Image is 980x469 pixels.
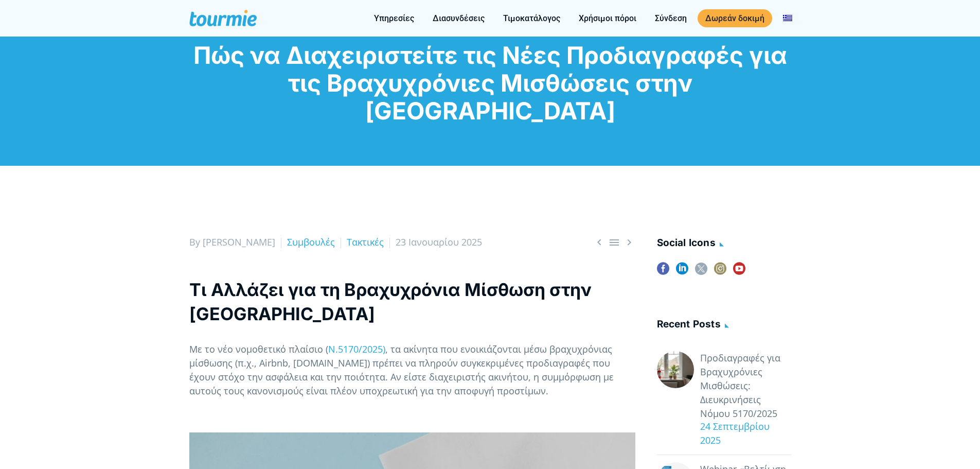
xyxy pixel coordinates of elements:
[676,263,688,282] a: linkedin
[425,12,492,25] a: Διασυνδέσεις
[695,263,707,282] a: twitter
[571,12,644,25] a: Χρήσιμοι πόροι
[593,236,605,249] span: Previous post
[189,343,614,397] span: , τα ακίνητα που ενοικιάζονται μέσω βραχυχρόνιας μίσθωσης (π.χ., Airbnb, [DOMAIN_NAME]) πρέπει να...
[623,236,635,249] span: Next post
[495,12,568,25] a: Τιμοκατάλογος
[287,236,335,248] a: Συμβουλές
[328,343,385,355] a: Ν.5170/2025)
[347,236,384,248] a: Τακτικές
[366,12,422,25] a: Υπηρεσίες
[698,9,772,27] a: Δωρεάν δοκιμή
[623,236,635,249] a: 
[657,263,669,282] a: facebook
[647,12,694,25] a: Σύνδεση
[657,317,791,334] h4: Recent posts
[714,263,726,282] a: instagram
[189,343,328,355] span: Με το νέο νομοθετικό πλαίσιο (
[657,235,791,252] h4: social icons
[593,236,605,249] a: 
[733,263,745,282] a: youtube
[700,351,791,421] a: Προδιαγραφές για Βραχυχρόνιες Μισθώσεις: Διευκρινήσεις Νόμου 5170/2025
[775,12,800,25] a: Αλλαγή σε
[608,236,620,249] a: 
[189,41,791,125] h1: Πώς να Διαχειριστείτε τις Νέες Προδιαγραφές για τις Βραχυχρόνιες Μισθώσεις στην [GEOGRAPHIC_DATA]
[694,420,791,447] div: 24 Σεπτεμβρίου 2025
[396,236,482,248] span: 23 Ιανουαρίου 2025
[189,279,592,324] b: Τι Αλλάζει για τη Βραχυχρόνια Μίσθωση στην [GEOGRAPHIC_DATA]
[189,236,275,248] span: By [PERSON_NAME]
